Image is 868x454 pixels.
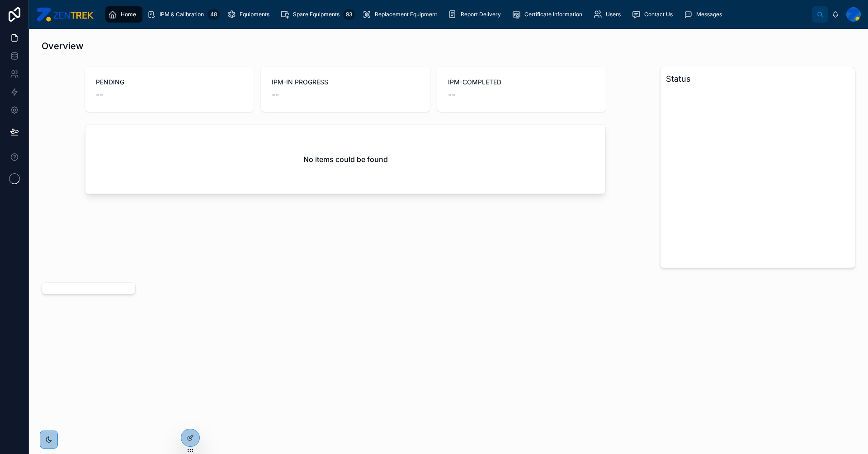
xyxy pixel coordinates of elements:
span: Report Delivery [461,11,501,18]
div: 48 [208,9,220,20]
span: Replacement Equipment [375,11,437,18]
a: Users [590,6,627,23]
h1: Overview [42,40,84,52]
span: IPM-IN PROGRESS [272,78,419,87]
span: Home [121,11,136,18]
h3: Status [666,73,849,85]
span: Spare Equipments [293,11,340,18]
span: Contact Us [644,11,673,18]
img: App logo [36,7,94,22]
span: Equipments [240,11,269,18]
div: scrollable content [101,5,812,24]
h2: No items could be found [303,154,388,165]
span: -- [448,88,455,101]
span: Users [606,11,621,18]
span: -- [96,88,103,101]
a: IPM & Calibration48 [144,6,222,23]
a: Equipments [224,6,276,23]
span: Messages [696,11,722,18]
a: Home [105,6,142,23]
a: Replacement Equipment [359,6,443,23]
a: Spare Equipments93 [278,6,358,23]
span: IPM & Calibration [160,11,204,18]
a: Certificate Information [509,6,589,23]
a: Report Delivery [445,6,507,23]
a: Messages [681,6,728,23]
span: -- [272,88,279,101]
span: PENDING [96,78,243,87]
div: 93 [343,9,355,20]
a: Contact Us [629,6,679,23]
div: chart [666,89,849,262]
span: IPM-COMPLETED [448,78,595,87]
span: Certificate Information [524,11,582,18]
